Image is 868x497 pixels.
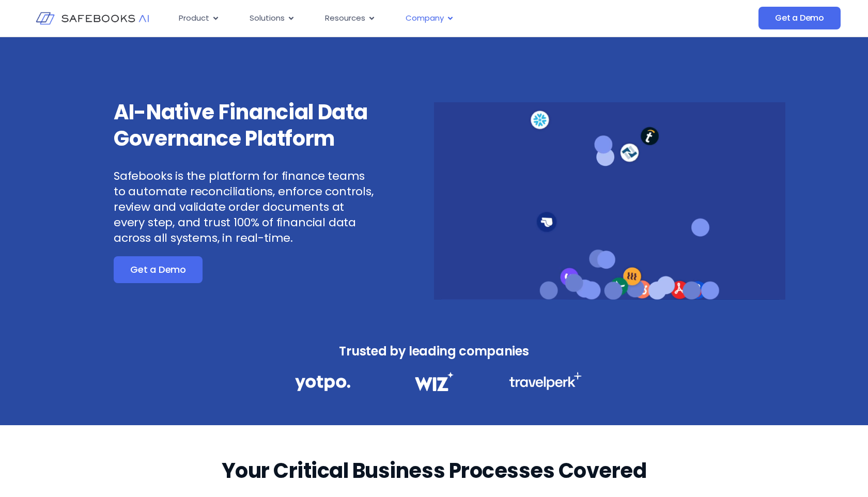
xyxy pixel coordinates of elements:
a: Get a Demo [114,256,203,283]
p: Safebooks is the platform for finance teams to automate reconciliations, enforce controls, review... [114,168,377,246]
h3: AI-Native Financial Data Governance Platform [114,99,377,152]
nav: Menu [171,8,655,28]
span: Get a Demo [130,265,186,275]
img: Financial Data Governance 29 [410,372,458,391]
span: Get a Demo [775,13,824,23]
div: Menu Toggle [171,8,655,28]
span: Solutions [250,12,285,24]
img: Financial Data Governance 28 [295,372,350,394]
h3: Trusted by leading companies [272,341,596,362]
img: Financial Data Governance 30 [509,372,582,390]
span: Company [406,12,444,24]
span: Resources [325,12,365,24]
span: Product [179,12,209,24]
h2: Your Critical Business Processes Covered​​ [222,456,647,485]
a: Get a Demo [758,7,841,29]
